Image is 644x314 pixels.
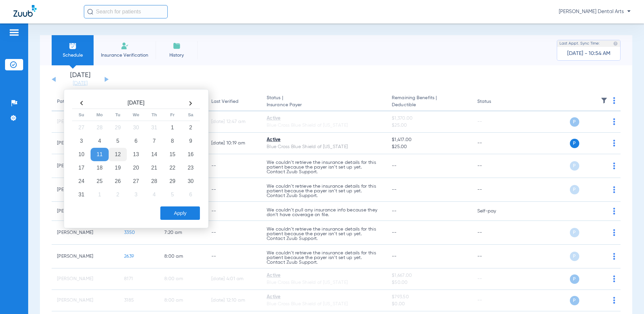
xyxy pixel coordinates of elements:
[392,230,397,235] span: --
[392,122,466,129] span: $25.00
[211,98,256,105] div: Last Verified
[598,140,605,146] img: x.svg
[206,111,261,133] td: [DATE] 12:47 AM
[613,229,615,236] img: group-dot-blue.svg
[472,154,517,178] td: --
[52,268,119,290] td: [PERSON_NAME]
[472,133,517,154] td: --
[613,97,615,104] img: group-dot-blue.svg
[267,115,381,122] div: Active
[206,268,261,290] td: [DATE] 4:01 AM
[161,52,193,59] span: History
[610,282,644,314] iframe: Chat Widget
[392,115,466,122] span: $1,370.00
[267,227,381,241] p: We couldn’t retrieve the insurance details for this patient because the payer isn’t set up yet. C...
[267,136,381,143] div: Active
[570,117,579,127] span: P
[570,228,579,237] span: P
[598,186,605,193] img: x.svg
[598,163,605,169] img: x.svg
[598,297,605,304] img: x.svg
[392,143,466,150] span: $25.00
[392,294,466,301] span: $793.50
[91,98,181,109] th: [DATE]
[386,92,472,111] th: Remaining Benefits |
[60,72,100,87] li: [DATE]
[613,140,615,146] img: group-dot-blue.svg
[613,253,615,260] img: group-dot-blue.svg
[206,202,261,221] td: --
[570,185,579,194] span: P
[267,102,381,109] span: Insurance Payer
[567,50,610,57] span: [DATE] - 10:54 AM
[124,298,134,303] span: 3185
[570,274,579,284] span: P
[613,163,615,169] img: group-dot-blue.svg
[206,178,261,202] td: --
[57,98,113,105] div: Patient Name
[206,154,261,178] td: --
[598,118,605,125] img: x.svg
[13,5,37,17] img: Zuub Logo
[613,41,618,46] img: last sync help info
[392,279,466,286] span: $50.00
[392,301,466,308] span: $0.00
[570,161,579,171] span: P
[472,245,517,268] td: --
[267,208,381,217] p: We couldn’t pull any insurance info because they don’t have coverage on file.
[124,276,133,281] span: 8171
[160,206,200,220] button: Apply
[559,40,600,47] span: Last Appt. Sync Time:
[206,221,261,245] td: --
[267,279,381,286] div: Blue Cross Blue Shield of [US_STATE]
[570,252,579,261] span: P
[206,290,261,311] td: [DATE] 12:10 AM
[267,122,381,129] div: Blue Cross Blue Shield of [US_STATE]
[60,80,100,87] a: [DATE]
[472,202,517,221] td: Self-pay
[267,184,381,198] p: We couldn’t retrieve the insurance details for this patient because the payer isn’t set up yet. C...
[570,296,579,305] span: P
[472,290,517,311] td: --
[613,275,615,282] img: group-dot-blue.svg
[159,245,206,268] td: 8:00 AM
[52,245,119,268] td: [PERSON_NAME]
[124,254,134,259] span: 2639
[159,290,206,311] td: 8:00 AM
[159,221,206,245] td: 7:20 AM
[84,5,168,18] input: Search for patients
[472,268,517,290] td: --
[206,133,261,154] td: [DATE] 10:19 AM
[52,221,119,245] td: [PERSON_NAME]
[392,102,466,109] span: Deductible
[211,98,238,105] div: Last Verified
[392,164,397,168] span: --
[121,42,129,50] img: Manual Insurance Verification
[57,98,87,105] div: Patient Name
[392,136,466,143] span: $1,417.00
[598,208,605,214] img: x.svg
[613,186,615,193] img: group-dot-blue.svg
[267,143,381,150] div: Blue Cross Blue Shield of [US_STATE]
[472,178,517,202] td: --
[267,294,381,301] div: Active
[472,221,517,245] td: --
[57,52,89,59] span: Schedule
[99,52,151,59] span: Insurance Verification
[87,9,93,15] img: Search Icon
[206,245,261,268] td: --
[392,254,397,259] span: --
[267,272,381,279] div: Active
[261,92,386,111] th: Status |
[69,42,77,50] img: Schedule
[267,301,381,308] div: Blue Cross Blue Shield of [US_STATE]
[613,208,615,214] img: group-dot-blue.svg
[267,251,381,265] p: We couldn’t retrieve the insurance details for this patient because the payer isn’t set up yet. C...
[559,8,631,15] span: [PERSON_NAME] Dental Arts
[472,111,517,133] td: --
[601,97,607,104] img: filter.svg
[570,139,579,148] span: P
[598,275,605,282] img: x.svg
[392,187,397,192] span: --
